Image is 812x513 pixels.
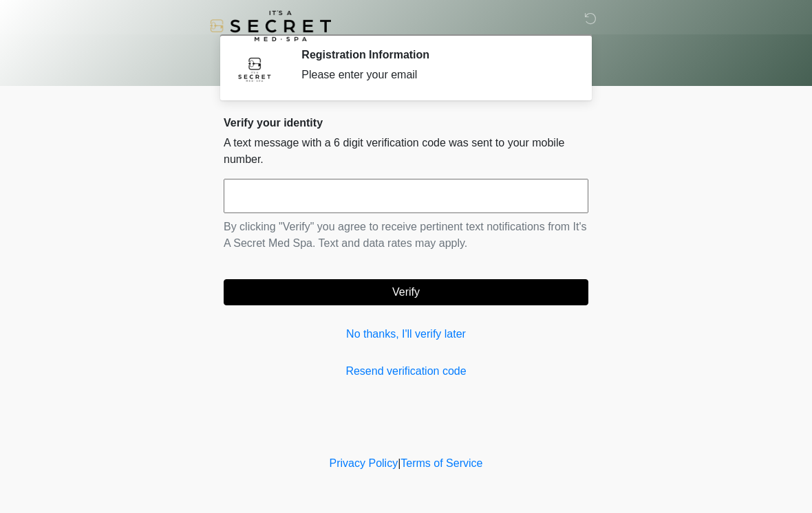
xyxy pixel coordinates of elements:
button: Verify [224,279,588,305]
img: It's A Secret Med Spa Logo [210,10,331,41]
a: Resend verification code [224,363,588,380]
img: Agent Avatar [234,48,275,89]
a: Terms of Service [400,457,482,469]
p: By clicking "Verify" you agree to receive pertinent text notifications from It's A Secret Med Spa... [224,219,588,252]
h2: Registration Information [301,48,568,61]
a: Privacy Policy [330,457,398,469]
p: A text message with a 6 digit verification code was sent to your mobile number. [224,135,588,168]
a: No thanks, I'll verify later [224,326,588,342]
div: Please enter your email [301,67,568,83]
a: | [398,457,400,469]
h2: Verify your identity [224,116,588,129]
